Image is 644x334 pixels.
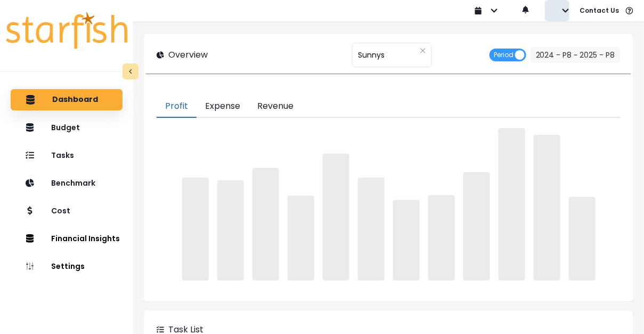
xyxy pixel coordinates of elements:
[11,117,123,138] button: Budget
[11,172,123,194] button: Benchmark
[52,95,98,105] p: Dashboard
[531,47,621,63] button: 2024 - P8 ~ 2025 - P8
[393,200,420,280] span: ‌
[494,49,513,61] span: Period
[358,44,385,66] span: Sunnys
[420,47,426,54] svg: close
[51,123,80,132] p: Budget
[534,135,560,281] span: ‌
[249,96,302,118] button: Revenue
[428,195,455,280] span: ‌
[51,179,95,188] p: Benchmark
[11,145,123,166] button: Tasks
[569,197,596,281] span: ‌
[11,89,123,110] button: Dashboard
[11,200,123,221] button: Cost
[51,151,74,160] p: Tasks
[358,178,385,280] span: ‌
[11,256,123,277] button: Settings
[11,228,123,249] button: Financial Insights
[197,96,249,118] button: Expense
[182,178,209,281] span: ‌
[217,180,244,281] span: ‌
[168,49,208,61] p: Overview
[499,128,525,281] span: ‌
[323,154,349,281] span: ‌
[420,45,426,56] button: Clear
[157,96,197,118] button: Profit
[252,168,279,281] span: ‌
[288,196,314,280] span: ‌
[51,206,70,216] p: Cost
[463,172,490,281] span: ‌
